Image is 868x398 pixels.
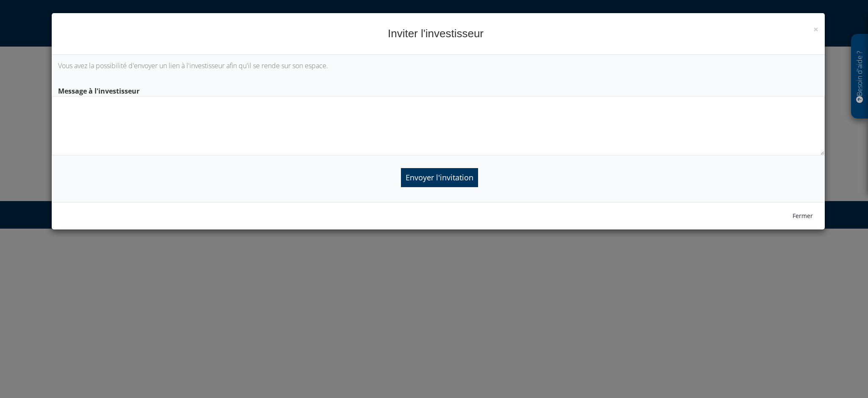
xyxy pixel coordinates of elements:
p: Vous avez la possibilité d'envoyer un lien à l'investisseur afin qu'il se rende sur son espace. [58,61,818,71]
h4: Inviter l'investisseur [58,26,818,41]
span: × [813,23,818,35]
button: Fermer [787,209,818,223]
input: Envoyer l'invitation [401,168,478,187]
p: Besoin d'aide ? [855,39,865,115]
label: Message à l'investisseur [52,83,824,96]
